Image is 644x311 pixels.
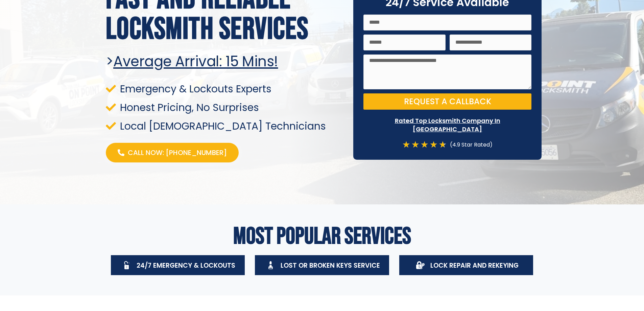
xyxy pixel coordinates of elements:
div: (4.9 Star Rated) [447,140,493,149]
div: 4.7/5 [402,140,447,149]
span: Lock Repair And Rekeying [430,261,519,270]
span: 24/7 Emergency & Lockouts [137,261,235,270]
i: ★ [430,140,437,149]
i: ★ [439,140,447,149]
h2: Most Popular Services [106,225,539,248]
i: ★ [402,140,410,149]
span: Request a Callback [404,97,491,106]
p: Rated Top Locksmith Company In [GEOGRAPHIC_DATA] [363,116,531,133]
span: Lost Or Broken Keys Service [281,261,380,270]
form: On Point Locksmith Victoria Form [363,15,531,114]
i: ★ [411,140,419,149]
i: ★ [421,140,428,149]
button: Request a Callback [363,93,531,110]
